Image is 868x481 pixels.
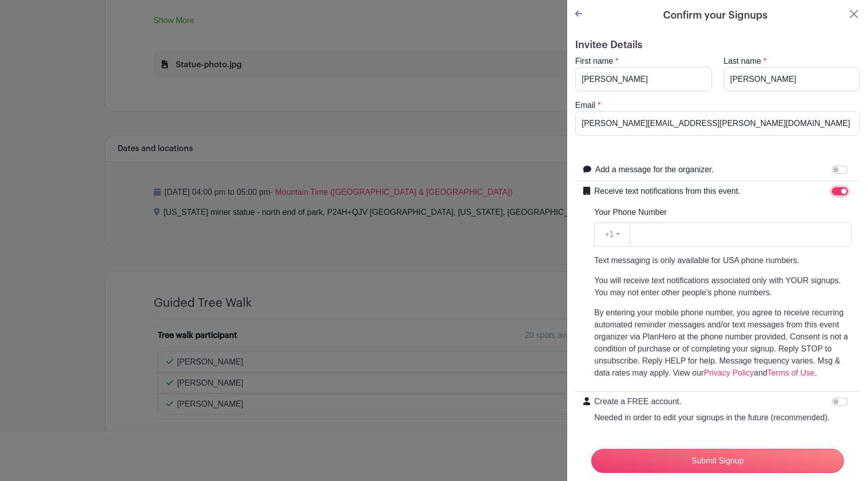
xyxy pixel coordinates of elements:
[594,206,667,218] label: Your Phone Number
[594,222,630,247] button: +1
[594,255,852,267] p: Text messaging is only available for USA phone numbers.
[575,55,613,67] label: First name
[704,369,754,377] a: Privacy Policy
[591,449,844,473] input: Submit Signup
[767,369,814,377] a: Terms of Use
[594,396,830,408] p: Create a FREE account.
[575,39,860,51] h5: Invitee Details
[594,185,740,197] label: Receive text notifications from this event.
[594,412,830,424] p: Needed in order to edit your signups in the future (recommended).
[848,8,860,20] button: Close
[575,99,595,111] label: Email
[663,8,768,23] h5: Confirm your Signups
[724,55,762,67] label: Last name
[594,307,852,379] p: By entering your mobile phone number, you agree to receive recurring automated reminder messages ...
[595,164,714,176] label: Add a message for the organizer.
[594,275,852,299] p: You will receive text notifications associated only with YOUR signups. You may not enter other pe...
